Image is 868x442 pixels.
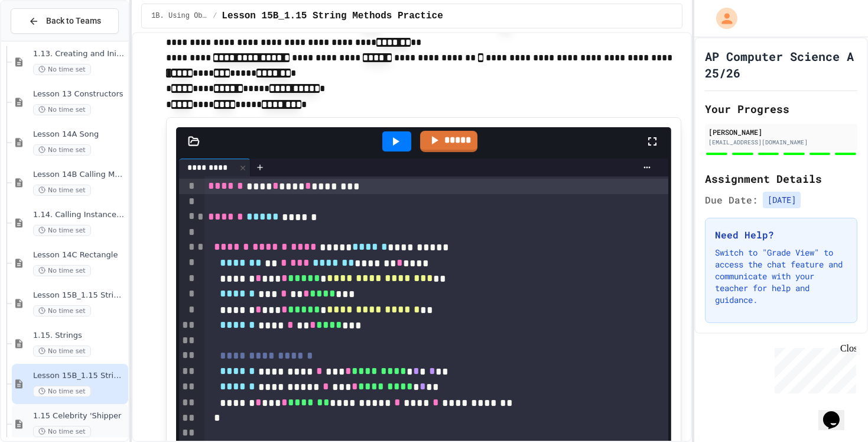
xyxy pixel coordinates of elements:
span: 1B. Using Objects and Methods [151,11,208,21]
span: Lesson 14B Calling Methods with Parameters [33,170,126,180]
h3: Need Help? [715,228,847,242]
span: Lesson 15B_1.15 String Methods Demonstration [33,291,126,301]
span: [DATE] [763,192,801,208]
span: No time set [33,426,91,437]
iframe: chat widget [818,395,856,430]
span: No time set [33,305,91,317]
span: Lesson 14A Song [33,130,126,140]
span: Lesson 15B_1.15 String Methods Practice [222,9,443,23]
span: No time set [33,64,91,75]
span: / [213,11,217,21]
button: Back to Teams [11,8,119,34]
span: No time set [33,104,91,115]
span: No time set [33,185,91,196]
span: Lesson 14C Rectangle [33,250,126,260]
div: [EMAIL_ADDRESS][DOMAIN_NAME] [708,138,854,147]
h2: Your Progress [705,101,857,117]
div: My Account [704,5,740,32]
div: Chat with us now!Close [5,5,82,75]
span: Due Date: [705,193,758,207]
span: 1.15. Strings [33,331,126,341]
span: No time set [33,225,91,236]
iframe: chat widget [770,343,856,393]
h2: Assignment Details [705,170,857,187]
span: 1.14. Calling Instance Methods [33,210,126,220]
span: No time set [33,386,91,397]
h1: AP Computer Science A 25/26 [705,48,857,81]
span: Lesson 15B_1.15 String Methods Practice [33,371,126,381]
p: Switch to "Grade View" to access the chat feature and communicate with your teacher for help and ... [715,247,847,306]
span: No time set [33,265,91,276]
span: 1.13. Creating and Initializing Objects: Constructors [33,49,126,59]
span: 1.15 Celebrity 'Shipper [33,411,126,421]
div: [PERSON_NAME] [708,127,854,137]
span: Lesson 13 Constructors [33,89,126,99]
span: No time set [33,346,91,357]
span: No time set [33,144,91,156]
span: Back to Teams [46,15,101,27]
